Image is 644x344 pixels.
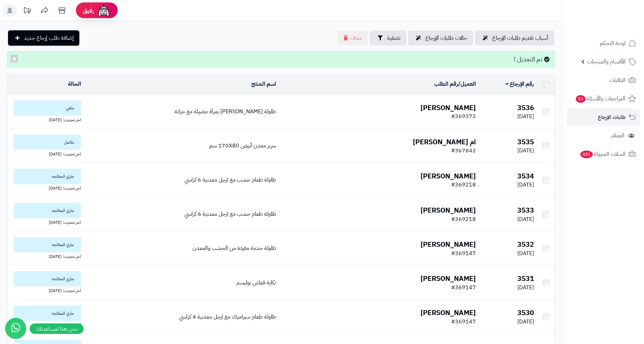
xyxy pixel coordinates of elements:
[184,176,276,184] a: طاولة طعام خشب مع ارجل معدنية 6 كراسي
[517,249,534,258] span: [DATE]
[567,109,640,125] a: طلبات الإرجاع
[587,57,626,67] span: الأقسام والمنتجات
[351,34,362,42] span: حذف
[421,273,476,284] b: [PERSON_NAME]
[18,3,36,19] a: تحديثات المنصة
[451,318,476,326] span: #369147
[517,273,534,284] b: 3531
[14,135,81,150] span: مكتمل
[580,149,626,159] span: السلات المتروكة
[517,181,534,189] span: [DATE]
[10,321,81,328] div: اخر تحديث: [DATE]
[517,307,534,318] b: 3530
[10,150,81,157] div: اخر تحديث: [DATE]
[14,306,81,321] span: جاري المعالجه
[408,31,473,45] a: حالات طلبات الإرجاع
[567,90,640,107] a: المراجعات والأسئلة53
[387,34,400,42] span: تصفية
[421,239,476,250] b: [PERSON_NAME]
[83,6,94,15] span: رفيق
[517,283,534,292] span: [DATE]
[338,31,368,45] button: حذف
[421,102,476,113] b: [PERSON_NAME]
[451,146,476,155] span: #367842
[10,252,81,260] div: اخر تحديث: [DATE]
[425,34,467,42] span: حالات طلبات الإرجاع
[14,100,81,116] span: ملغي
[14,203,81,218] span: جاري المعالجه
[567,72,640,89] a: الطلبات
[184,210,276,218] a: طاولة طعام خشب مع ارجل معدنية 6 كراسي
[10,184,81,191] div: اخر تحديث: [DATE]
[517,215,534,223] span: [DATE]
[68,80,81,88] a: الحالة
[370,31,406,45] button: تصفية
[451,283,476,292] span: #369147
[517,205,534,215] b: 3533
[251,80,276,88] a: اسم المنتج
[179,313,276,321] a: طاولة طعام سيراميك مع ارجل معدنية 4 كراسي
[517,146,534,155] span: [DATE]
[10,218,81,225] div: اخر تحديث: [DATE]
[611,131,625,140] span: العملاء
[7,51,555,68] div: تم التعديل !
[10,116,81,123] div: اخر تحديث: [DATE]
[279,74,479,94] td: /
[421,171,476,181] b: [PERSON_NAME]
[475,31,554,45] a: أسباب تقديم طلبات الإرجاع
[567,127,640,144] a: العملاء
[598,112,626,122] span: طلبات الإرجاع
[567,146,640,162] a: السلات المتروكة451
[517,102,534,113] b: 3536
[451,181,476,189] span: #369218
[421,205,476,215] b: [PERSON_NAME]
[11,55,18,62] button: ×
[209,142,276,150] a: سرير معدن أبيض 170X80 سم
[517,112,534,121] span: [DATE]
[174,107,276,116] a: طاولة [PERSON_NAME] بمرآة مضيئة مع خزانة
[413,137,476,147] b: ام [PERSON_NAME]
[517,171,534,181] b: 3534
[517,239,534,250] b: 3532
[193,244,276,252] a: طاولة خدمة مفردة من الخشب والمعدن
[10,286,81,294] div: اخر تحديث: [DATE]
[610,75,626,85] span: الطلبات
[575,94,626,104] span: المراجعات والأسئلة
[434,80,458,88] a: رقم الطلب
[97,3,111,17] img: ai-face.png
[461,80,476,88] a: العميل
[14,271,81,286] span: جاري المعالجه
[597,10,637,25] img: logo-2.png
[8,30,79,46] a: إضافة طلب إرجاع جديد
[421,307,476,318] b: [PERSON_NAME]
[14,169,81,184] span: جاري المعالجه
[451,249,476,258] span: #369147
[492,34,548,42] span: أسباب تقديم طلبات الإرجاع
[580,150,594,159] span: 451
[451,215,476,223] span: #369218
[24,34,74,42] span: إضافة طلب إرجاع جديد
[600,38,626,48] span: لوحة التحكم
[517,137,534,147] b: 3535
[236,278,276,287] a: تكاية قماش بوليستر
[517,318,534,326] span: [DATE]
[575,95,586,103] span: 53
[451,112,476,121] span: #369373
[505,80,534,88] a: رقم الإرجاع
[14,237,81,252] span: جاري المعالجه
[567,35,640,52] a: لوحة التحكم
